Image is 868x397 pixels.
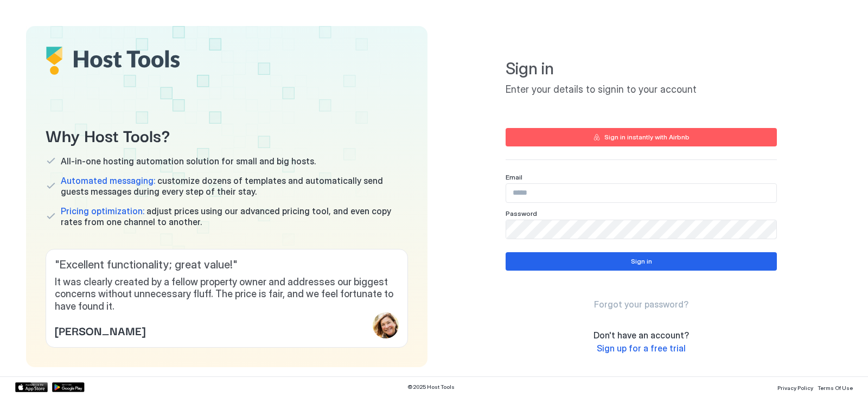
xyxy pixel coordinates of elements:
[593,330,689,341] span: Don't have an account?
[604,132,690,142] div: Sign in instantly with Airbnb
[61,206,408,227] span: adjust prices using our advanced pricing tool, and even copy rates from one channel to another.
[506,220,776,239] input: Input Field
[407,383,455,390] span: © 2025 Host Tools
[61,175,155,186] span: Automated messaging:
[506,209,537,217] span: Password
[594,299,688,310] span: Forgot your password?
[15,382,48,392] a: App Store
[818,385,853,391] span: Terms Of Use
[594,299,688,310] a: Forgot your password?
[597,343,686,354] a: Sign up for a free trial
[818,381,853,393] a: Terms Of Use
[61,175,408,197] span: customize dozens of templates and automatically send guests messages during every step of their s...
[55,322,145,338] span: [PERSON_NAME]
[506,173,522,181] span: Email
[506,128,777,146] button: Sign in instantly with Airbnb
[373,312,399,338] div: profile
[61,206,144,216] span: Pricing optimization:
[777,381,813,393] a: Privacy Policy
[61,156,316,167] span: All-in-one hosting automation solution for small and big hosts.
[777,385,813,391] span: Privacy Policy
[506,59,777,79] span: Sign in
[46,123,408,147] span: Why Host Tools?
[506,252,777,271] button: Sign in
[631,257,652,266] div: Sign in
[506,84,777,96] span: Enter your details to signin to your account
[52,382,85,392] a: Google Play Store
[55,276,399,313] span: It was clearly created by a fellow property owner and addresses our biggest concerns without unne...
[55,258,399,272] span: " Excellent functionality; great value! "
[506,184,776,202] input: Input Field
